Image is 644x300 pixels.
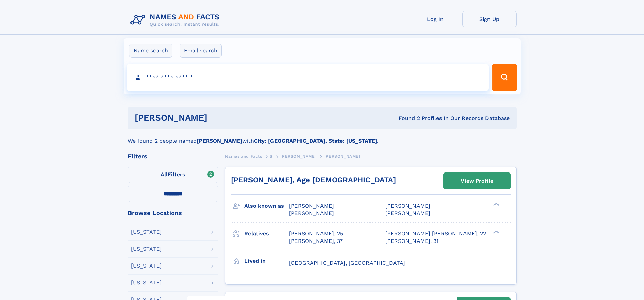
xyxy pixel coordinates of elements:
label: Filters [128,167,218,183]
h3: Also known as [244,200,289,212]
div: ❯ [492,202,500,207]
span: S [270,154,273,159]
div: Filters [128,153,218,159]
b: City: [GEOGRAPHIC_DATA], State: [US_STATE] [254,138,377,144]
span: [PERSON_NAME] [280,154,316,159]
span: [PERSON_NAME] [324,154,360,159]
h1: [PERSON_NAME] [135,114,303,122]
span: [GEOGRAPHIC_DATA], [GEOGRAPHIC_DATA] [289,260,405,266]
a: View Profile [444,173,510,189]
div: ❯ [492,230,500,234]
a: Names and Facts [225,152,262,160]
a: S [270,152,273,160]
div: Found 2 Profiles In Our Records Database [303,115,510,122]
div: View Profile [461,173,493,189]
button: Search Button [492,64,517,91]
div: We found 2 people named with . [128,129,517,145]
div: Browse Locations [128,210,218,216]
input: search input [127,64,489,91]
span: [PERSON_NAME] [385,203,430,209]
span: [PERSON_NAME] [289,203,334,209]
a: [PERSON_NAME], Age [DEMOGRAPHIC_DATA] [231,176,396,184]
a: [PERSON_NAME] [280,152,316,160]
label: Name search [129,44,172,58]
span: [PERSON_NAME] [289,210,334,216]
b: [PERSON_NAME] [197,138,242,144]
span: [PERSON_NAME] [385,210,430,216]
a: Log In [408,11,462,27]
h3: Lived in [244,255,289,267]
a: Sign Up [462,11,517,27]
div: [US_STATE] [131,263,162,269]
div: [US_STATE] [131,246,162,252]
a: [PERSON_NAME], 31 [385,237,438,245]
div: [US_STATE] [131,229,162,235]
a: [PERSON_NAME] [PERSON_NAME], 22 [385,230,486,237]
label: Email search [180,44,222,58]
img: Logo Names and Facts [128,11,225,29]
h3: Relatives [244,228,289,239]
span: All [161,171,168,178]
a: [PERSON_NAME], 25 [289,230,343,237]
div: [US_STATE] [131,280,162,285]
a: [PERSON_NAME], 37 [289,237,343,245]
